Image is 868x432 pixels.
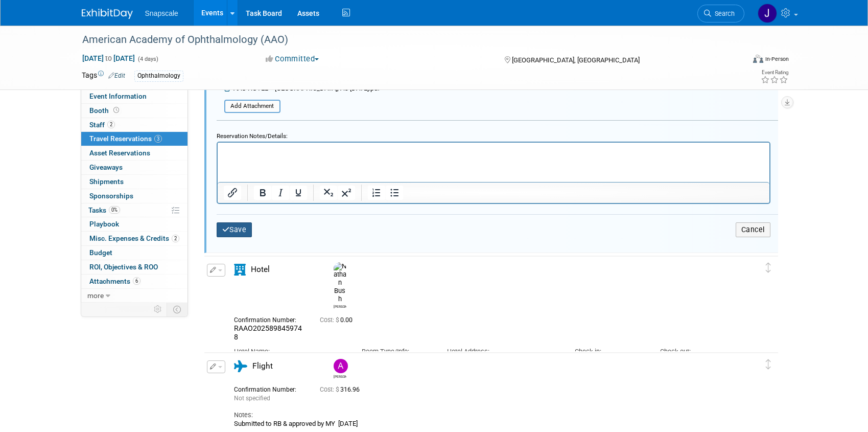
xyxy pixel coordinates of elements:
img: ExhibitDay [82,9,133,19]
div: Event Rating [761,70,788,75]
span: RAAO2025898459748 [234,324,302,342]
span: Booth [89,106,121,115]
a: Attachments6 [81,275,187,288]
div: Notes: [234,411,731,420]
span: more [87,291,104,300]
img: Nathan Bush [334,262,346,303]
i: Click and drag to move item [766,359,771,370]
img: Alex Corrigan [334,359,348,373]
div: Confirmation Number: [234,313,304,324]
a: Tasks0% [81,203,187,217]
button: Save [217,222,252,237]
span: ROI, Objectives & ROO [89,263,158,271]
span: Asset Reservations [89,149,150,157]
span: Tasks [88,206,120,214]
span: 2 [107,121,115,128]
span: Sponsorships [89,192,133,200]
td: Personalize Event Tab Strip [149,303,167,316]
a: Travel Reservations3 [81,132,187,146]
span: Search [711,10,735,17]
img: Jennifer Benedict [758,4,777,23]
a: Edit [108,72,125,79]
iframe: Rich Text Area [218,143,769,182]
a: Playbook [81,217,187,231]
div: Hotel Address: [447,347,559,356]
span: Event Information [89,92,147,100]
a: Giveaways [81,161,187,174]
span: 2 [172,235,179,242]
div: Check-in: [575,347,645,356]
span: [DATE] [DATE] [82,54,135,63]
span: Hotel [251,265,270,274]
button: Italic [272,186,289,200]
span: 6 [133,277,140,285]
span: Booth not reserved yet [111,106,121,114]
a: Asset Reservations [81,146,187,160]
a: Search [697,5,744,22]
span: Not specified [234,395,270,402]
div: In-Person [765,55,789,63]
button: Superscript [338,186,355,200]
button: Subscript [320,186,337,200]
a: Shipments [81,175,187,189]
div: Ophthalmology [134,71,183,81]
span: 316.96 [320,386,364,393]
span: Attachments [89,277,140,285]
button: Cancel [736,222,770,237]
div: Alex Corrigan [334,373,346,379]
a: Event Information [81,89,187,103]
a: Sponsorships [81,189,187,203]
span: [GEOGRAPHIC_DATA], [GEOGRAPHIC_DATA] [512,56,640,64]
div: Reservation Notes/Details: [217,128,770,142]
i: Click and drag to move item [766,263,771,273]
img: Format-Inperson.png [753,55,763,63]
span: Giveaways [89,163,123,171]
span: Misc. Expenses & Credits [89,234,179,242]
a: Misc. Expenses & Credits2 [81,232,187,245]
div: Confirmation Number: [234,383,304,394]
span: 0.00 [320,316,357,324]
span: 3 [154,135,162,143]
span: (4 days) [137,56,158,62]
div: Alex Corrigan [331,359,349,379]
a: Budget [81,246,187,260]
div: American Academy of Ophthalmology (AAO) [79,31,729,49]
a: ROI, Objectives & ROO [81,260,187,274]
div: Check-out: [660,347,730,356]
td: Toggle Event Tabs [167,303,187,316]
span: Snapscale [145,9,178,17]
div: Nathan Bush [331,262,349,309]
span: Playbook [89,220,119,228]
span: Cost: $ [320,316,340,324]
span: Staff [89,121,115,129]
div: Submitted to RB & approved by MY [DATE] [234,420,731,428]
a: Staff2 [81,118,187,132]
i: Hotel [234,264,246,276]
button: Insert/edit link [224,186,241,200]
button: Committed [262,54,323,64]
button: Bold [254,186,271,200]
span: Shipments [89,177,124,186]
div: Room Type/Info: [362,347,432,356]
span: Cost: $ [320,386,340,393]
span: Travel Reservations [89,134,162,143]
span: Budget [89,248,112,257]
span: 0% [109,206,120,214]
span: to [104,54,113,62]
div: Nathan Bush [334,303,346,309]
span: Flight [252,361,273,371]
i: Flight [234,360,247,372]
div: Hotel Name: [234,347,346,356]
td: Tags [82,70,125,82]
span: AAO HOTEL > [GEOGRAPHIC_DATA], AC [DATE].pdf [233,84,380,92]
button: Numbered list [368,186,385,200]
button: Underline [290,186,307,200]
a: Booth [81,104,187,118]
button: Bullet list [386,186,403,200]
div: Event Format [684,53,789,69]
a: more [81,289,187,303]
